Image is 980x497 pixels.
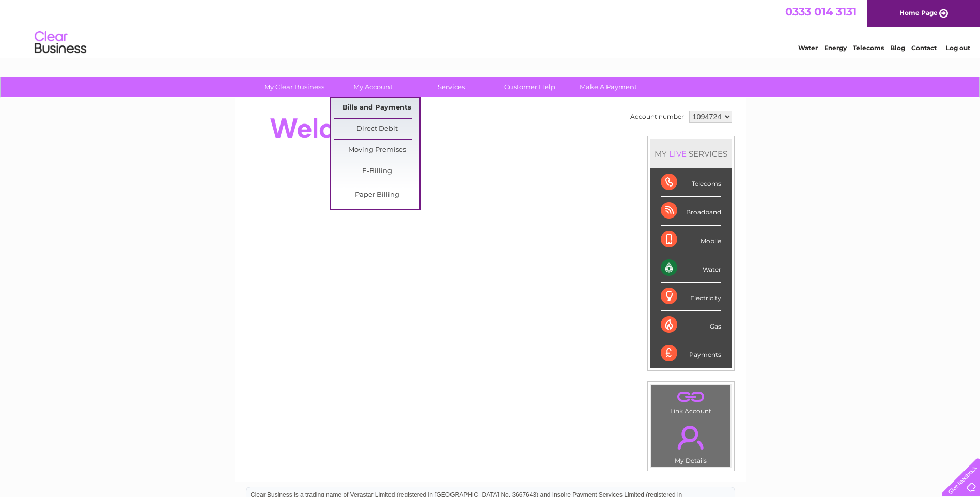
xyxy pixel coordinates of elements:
[661,226,721,254] div: Mobile
[409,77,494,97] a: Services
[334,185,419,206] a: Paper Billing
[654,420,728,456] a: .
[34,27,87,58] img: logo.png
[661,283,721,311] div: Electricity
[651,417,731,468] td: My Details
[330,77,415,97] a: My Account
[661,168,721,197] div: Telecoms
[667,149,689,159] div: LIVE
[650,139,732,168] div: MY SERVICES
[628,108,687,126] td: Account number
[824,44,847,52] a: Energy
[334,140,419,161] a: Moving Premises
[252,77,337,97] a: My Clear Business
[853,44,884,52] a: Telecoms
[661,254,721,283] div: Water
[651,385,731,417] td: Link Account
[785,5,857,18] a: 0333 014 3131
[334,98,419,118] a: Bills and Payments
[661,311,721,339] div: Gas
[798,44,818,52] a: Water
[946,44,970,52] a: Log out
[487,77,572,97] a: Customer Help
[334,161,419,182] a: E-Billing
[654,388,728,406] a: .
[661,197,721,225] div: Broadband
[890,44,905,52] a: Blog
[566,77,651,97] a: Make A Payment
[911,44,937,52] a: Contact
[661,339,721,367] div: Payments
[246,6,735,50] div: Clear Business is a trading name of Verastar Limited (registered in [GEOGRAPHIC_DATA] No. 3667643...
[334,119,419,139] a: Direct Debit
